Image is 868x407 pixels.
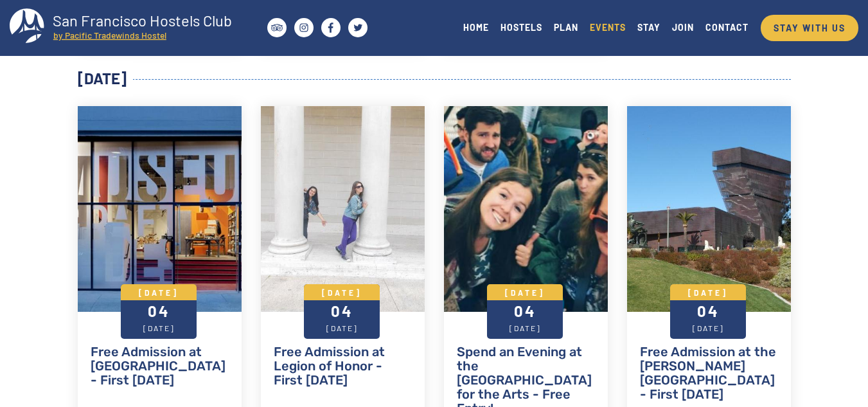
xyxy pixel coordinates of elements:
h2: Free Admission at the [PERSON_NAME][GEOGRAPHIC_DATA] - First [DATE] [640,345,778,401]
tspan: San Francisco Hostels Club [53,11,232,30]
span: [DATE] [304,323,380,334]
a: JOIN [666,19,700,36]
span: 04 [121,300,197,322]
span: 04 [304,300,380,322]
span: [DATE] [121,284,197,300]
span: [DATE] [670,323,746,334]
a: HOME [457,19,495,36]
span: [DATE] [487,323,563,334]
span: 04 [487,300,563,322]
a: PLAN [548,19,584,36]
a: HOSTELS [495,19,548,36]
a: CONTACT [700,19,754,36]
span: [DATE] [487,284,563,300]
a: EVENTS [584,19,632,36]
span: [DATE] [121,323,197,334]
a: STAY WITH US [761,15,858,41]
span: [DATE] [304,284,380,300]
span: 04 [670,300,746,322]
h2: Free Admission at [GEOGRAPHIC_DATA] - First [DATE] [91,345,229,387]
a: STAY [632,19,666,36]
h2: Free Admission at Legion of Honor - First [DATE] [274,345,412,387]
a: San Francisco Hostels Club by Pacific Tradewinds Hostel [10,8,244,47]
span: [DATE] [670,284,746,300]
h3: [DATE] [78,60,133,96]
tspan: by Pacific Tradewinds Hostel [53,30,166,41]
